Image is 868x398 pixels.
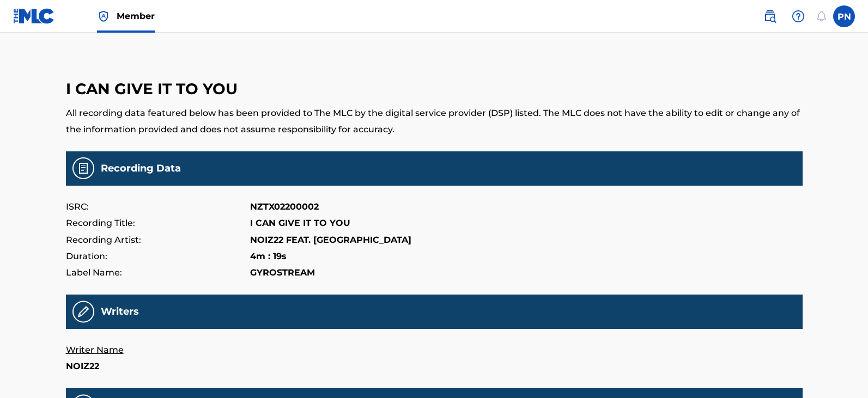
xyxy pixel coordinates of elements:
img: Recording Writers [72,301,94,323]
p: NOIZ22 FEAT. [GEOGRAPHIC_DATA] [250,232,411,248]
img: search [763,10,776,23]
p: NOIZ22 [66,358,250,375]
p: Label Name: [66,265,250,281]
a: Public Search [759,5,781,27]
img: Recording Data [72,157,94,179]
p: Writer Name [66,342,250,358]
div: Help [787,5,809,27]
p: All recording data featured below has been provided to The MLC by the digital service provider (D... [66,105,803,138]
p: Recording Artist: [66,232,250,248]
h5: Writers [101,305,139,318]
p: Recording Title: [66,215,250,231]
p: ISRC: [66,199,250,215]
h3: I CAN GIVE IT TO YOU [66,79,803,99]
img: MLC Logo [13,8,55,24]
p: Duration: [66,248,250,265]
span: Member [117,10,155,22]
h5: Recording Data [101,162,181,175]
div: Notifications [816,11,827,22]
div: User Menu [833,5,855,27]
p: 4m : 19s [250,248,287,265]
img: help [792,10,805,23]
p: GYROSTREAM [250,265,315,281]
p: NZTX02200002 [250,199,319,215]
img: Top Rightsholder [97,10,110,23]
p: I CAN GIVE IT TO YOU [250,215,350,231]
